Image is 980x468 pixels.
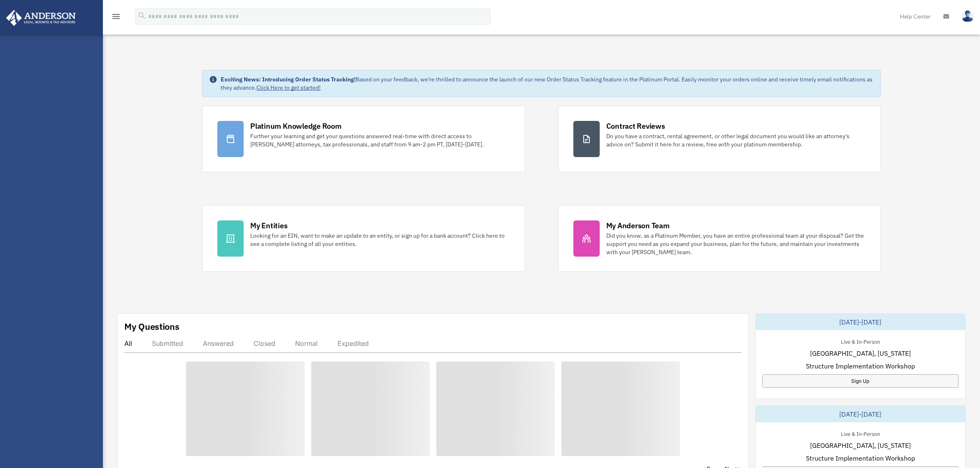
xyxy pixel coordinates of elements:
[806,453,915,463] span: Structure Implementation Workshop
[221,75,874,92] div: Based on your feedback, we're thrilled to announce the launch of our new Order Status Tracking fe...
[961,10,974,22] img: User Pic
[111,14,121,21] a: menu
[202,106,525,172] a: Platinum Knowledge Room Further your learning and get your questions answered real-time with dire...
[810,348,911,358] span: [GEOGRAPHIC_DATA], [US_STATE]
[254,339,275,348] div: Closed
[834,337,887,345] div: Live & In-Person
[834,429,887,438] div: Live & In-Person
[295,339,318,348] div: Normal
[762,374,959,388] a: Sign Up
[806,361,915,371] span: Structure Implementation Workshop
[250,220,287,231] div: My Entities
[111,12,121,21] i: menu
[558,106,881,172] a: Contract Reviews Do you have a contract, rental agreement, or other legal document you would like...
[250,232,510,248] div: Looking for an EIN, want to make an update to an entity, or sign up for a bank account? Click her...
[256,84,321,91] a: Click Here to get started!
[606,132,866,148] div: Do you have a contract, rental agreement, or other legal document you would like an attorney's ad...
[810,440,911,450] span: [GEOGRAPHIC_DATA], [US_STATE]
[606,121,665,131] div: Contract Reviews
[203,339,234,348] div: Answered
[250,132,510,148] div: Further your learning and get your questions answered real-time with direct access to [PERSON_NAM...
[202,205,525,272] a: My Entities Looking for an EIN, want to make an update to an entity, or sign up for a bank accoun...
[152,339,183,348] div: Submitted
[250,121,342,131] div: Platinum Knowledge Room
[338,339,369,348] div: Expedited
[137,11,147,20] i: search
[756,314,965,330] div: [DATE]-[DATE]
[4,10,78,26] img: Anderson Advisors Platinum Portal
[606,232,866,256] div: Did you know, as a Platinum Member, you have an entire professional team at your disposal? Get th...
[558,205,881,272] a: My Anderson Team Did you know, as a Platinum Member, you have an entire professional team at your...
[756,406,965,422] div: [DATE]-[DATE]
[124,320,179,333] div: My Questions
[124,339,132,348] div: All
[606,220,670,231] div: My Anderson Team
[221,76,356,83] strong: Exciting News: Introducing Order Status Tracking!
